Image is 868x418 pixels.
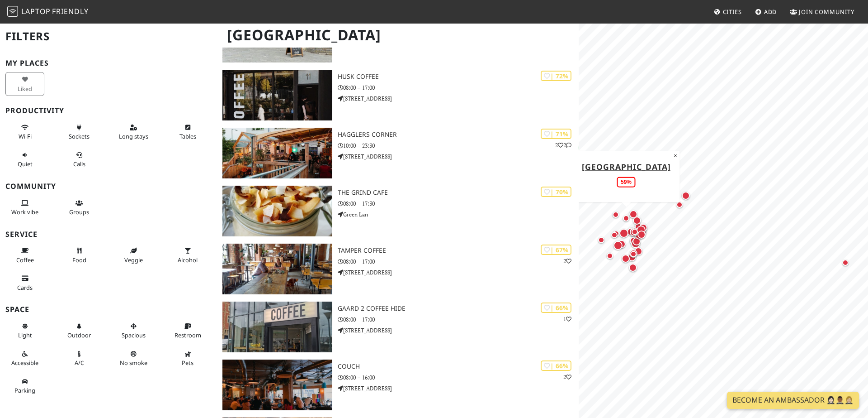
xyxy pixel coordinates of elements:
[17,283,33,292] span: Credit cards
[541,129,571,139] div: | 71%
[18,331,32,339] span: Natural light
[628,235,640,247] div: Map marker
[617,177,635,187] div: 59%
[217,128,579,178] a: Hagglers Corner | 71% 22 Hagglers Corner 10:00 – 23:30 [STREET_ADDRESS]
[7,4,89,20] a: LaptopFriendly LaptopFriendly
[541,71,571,81] div: | 72%
[338,315,579,324] p: 08:00 – 17:00
[338,94,579,103] p: [STREET_ADDRESS]
[799,8,854,16] span: Join Community
[217,244,579,294] a: Tamper Coffee | 67% 2 Tamper Coffee 08:00 – 17:00 [STREET_ADDRESS]
[217,70,579,120] a: Husk Coffee | 72% Husk Coffee 08:00 – 17:00 [STREET_ADDRESS]
[710,4,745,20] a: Cities
[604,250,615,261] div: Map marker
[120,359,147,367] span: Smoke free
[21,6,51,16] span: Laptop
[69,208,89,216] span: Group tables
[72,256,86,264] span: Food
[217,360,579,410] a: Couch | 66% 2 Couch 08:00 – 16:00 [STREET_ADDRESS]
[60,243,99,267] button: Food
[124,256,143,264] span: Veggie
[338,363,579,370] h3: Couch
[114,243,153,267] button: Veggie
[182,359,193,367] span: Pet friendly
[338,83,579,92] p: 08:00 – 17:00
[60,346,99,370] button: A/C
[5,374,44,398] button: Parking
[14,386,35,394] span: Parking
[610,209,621,220] div: Map marker
[69,132,90,140] span: Power sockets
[338,373,579,382] p: 08:00 – 16:00
[541,187,571,197] div: | 70%
[217,186,579,236] a: The Grind Cafe | 70% The Grind Cafe 08:00 – 17:30 Green Lan
[5,305,212,314] h3: Space
[338,247,579,255] h3: Tamper Coffee
[179,132,196,140] span: Work-friendly tables
[555,141,571,149] p: 2 2
[5,346,44,370] button: Accessible
[627,262,639,274] div: Map marker
[620,253,632,264] div: Map marker
[636,229,647,240] div: Map marker
[114,120,153,144] button: Long stays
[338,268,579,277] p: [STREET_ADDRESS]
[19,132,32,140] span: Stable Wi-Fi
[60,120,99,144] button: Sockets
[119,132,148,140] span: Long stays
[168,120,207,144] button: Tables
[338,141,579,150] p: 10:00 – 23:30
[338,189,579,197] h3: The Grind Cafe
[75,359,84,367] span: Air conditioned
[168,346,207,370] button: Pets
[60,148,99,172] button: Calls
[338,326,579,335] p: [STREET_ADDRESS]
[178,256,198,264] span: Alcohol
[11,359,38,367] span: Accessible
[222,186,332,236] img: The Grind Cafe
[338,73,579,81] h3: Husk Coffee
[338,305,579,312] h3: Gaard 2 Coffee Hide
[5,59,212,67] h3: My Places
[5,230,212,239] h3: Service
[222,360,332,410] img: Couch
[637,222,649,234] div: Map marker
[175,331,201,339] span: Restroom
[114,319,153,343] button: Spacious
[629,237,642,250] div: Map marker
[220,23,577,48] h1: [GEOGRAPHIC_DATA]
[5,182,212,191] h3: Community
[338,152,579,161] p: [STREET_ADDRESS]
[621,213,632,224] div: Map marker
[637,221,648,231] div: Map marker
[217,302,579,352] a: Gaard 2 Coffee Hide | 66% 1 Gaard 2 Coffee Hide 08:00 – 17:00 [STREET_ADDRESS]
[674,199,685,210] div: Map marker
[627,208,639,220] div: Map marker
[60,319,99,343] button: Outdoor
[840,257,851,268] div: Map marker
[7,6,18,17] img: LaptopFriendly
[628,226,641,238] div: Map marker
[629,226,640,237] div: Map marker
[618,227,630,240] div: Map marker
[11,208,38,216] span: People working
[114,346,153,370] button: No smoke
[222,244,332,294] img: Tamper Coffee
[338,257,579,266] p: 08:00 – 17:00
[628,226,640,238] div: Map marker
[16,256,34,264] span: Coffee
[633,229,646,241] div: Map marker
[632,245,644,257] div: Map marker
[596,235,607,245] div: Map marker
[631,235,642,247] div: Map marker
[5,196,44,220] button: Work vibe
[60,196,99,220] button: Groups
[73,160,85,168] span: Video/audio calls
[122,331,146,339] span: Spacious
[5,271,44,295] button: Cards
[222,70,332,120] img: Husk Coffee
[616,238,627,250] div: Map marker
[563,315,571,323] p: 1
[671,150,680,160] button: Close popup
[563,257,571,265] p: 2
